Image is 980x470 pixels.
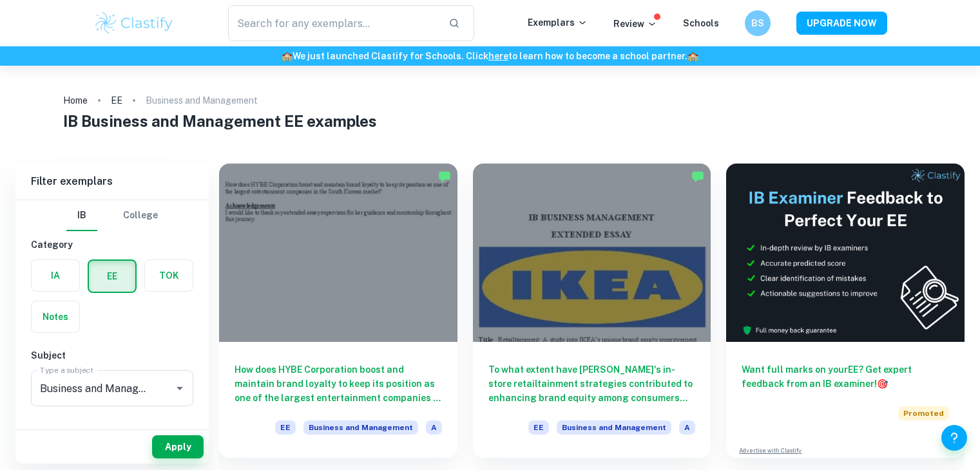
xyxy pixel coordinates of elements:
h6: To what extent have [PERSON_NAME]'s in-store retailtainment strategies contributed to enhancing b... [488,362,696,405]
label: Type a subject [40,364,93,375]
button: EE [89,261,135,292]
h6: BS [750,16,765,30]
div: Filter type choice [66,200,158,231]
h6: Category [31,238,193,252]
span: A [679,420,695,435]
h6: We just launched Clastify for Schools. Click to learn how to become a school partner. [3,49,977,63]
p: Business and Management [146,93,258,108]
span: EE [275,420,296,435]
img: Clastify logo [93,10,175,36]
span: A [426,420,442,435]
button: Open [171,379,189,397]
a: here [488,51,508,61]
h6: How does HYBE Corporation boost and maintain brand loyalty to keep its position as one of the lar... [235,362,442,405]
button: BS [745,10,771,36]
input: Search for any exemplars... [228,5,439,41]
span: EE [528,420,549,435]
h6: Filter exemplars [15,164,209,200]
a: To what extent have [PERSON_NAME]'s in-store retailtainment strategies contributed to enhancing b... [473,164,711,458]
button: IA [32,260,79,291]
h6: Subject [31,348,193,362]
h1: IB Business and Management EE examples [63,109,918,133]
img: Marked [438,170,451,183]
button: Apply [152,435,204,458]
img: Thumbnail [726,164,965,342]
a: Home [63,91,88,109]
span: 🎯 [877,379,888,389]
h6: Want full marks on your EE ? Get expert feedback from an IB examiner! [742,362,949,391]
a: Advertise with Clastify [739,446,802,455]
button: College [123,200,158,231]
a: How does HYBE Corporation boost and maintain brand loyalty to keep its position as one of the lar... [219,164,457,458]
p: Review [613,17,657,31]
button: TOK [145,260,193,291]
button: UPGRADE NOW [796,12,887,35]
button: IB [66,200,97,231]
p: Exemplars [528,15,588,30]
span: 🏫 [282,51,293,61]
span: Business and Management [303,420,418,435]
button: Help and Feedback [941,425,967,451]
a: Want full marks on yourEE? Get expert feedback from an IB examiner!PromotedAdvertise with Clastify [726,164,965,458]
a: Schools [683,18,719,28]
span: Business and Management [557,420,671,435]
button: Notes [32,301,79,332]
img: Marked [691,170,704,183]
a: EE [111,91,122,109]
span: 🏫 [687,51,698,61]
span: Promoted [898,406,949,420]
